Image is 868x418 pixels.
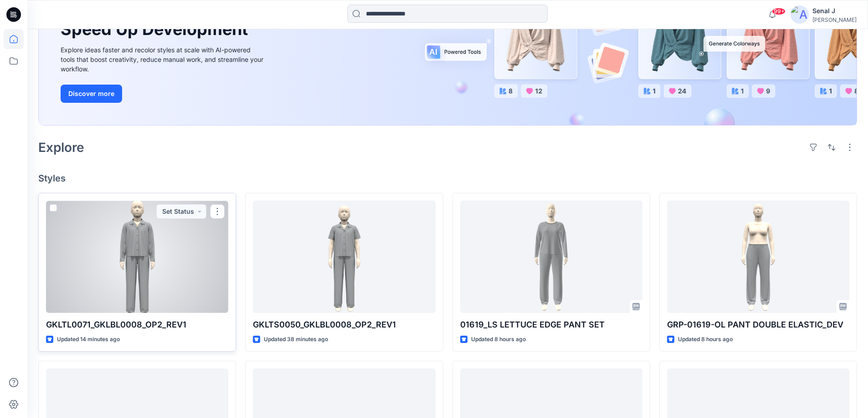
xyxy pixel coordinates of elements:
[253,201,435,313] a: GKLTS0050_GKLBL0008_OP2_REV1
[38,140,84,155] h2: Explore
[57,335,120,344] p: Updated 14 minutes ago
[772,8,786,15] span: 99+
[264,335,328,344] p: Updated 38 minutes ago
[38,173,857,184] h4: Styles
[791,5,809,24] img: avatar
[61,85,122,103] button: Discover more
[471,335,526,344] p: Updated 8 hours ago
[667,318,849,331] p: GRP-01619-OL PANT DOUBLE ELASTIC_DEV
[46,318,228,331] p: GKLTL0071_GKLBL0008_OP2_REV1
[812,16,857,23] div: [PERSON_NAME]
[678,335,733,344] p: Updated 8 hours ago
[460,318,642,331] p: 01619_LS LETTUCE EDGE PANT SET
[812,5,857,16] div: Senal J
[460,201,642,313] a: 01619_LS LETTUCE EDGE PANT SET
[46,201,228,313] a: GKLTL0071_GKLBL0008_OP2_REV1
[667,201,849,313] a: GRP-01619-OL PANT DOUBLE ELASTIC_DEV
[253,318,435,331] p: GKLTS0050_GKLBL0008_OP2_REV1
[61,85,266,103] a: Discover more
[61,45,266,74] div: Explore ideas faster and recolor styles at scale with AI-powered tools that boost creativity, red...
